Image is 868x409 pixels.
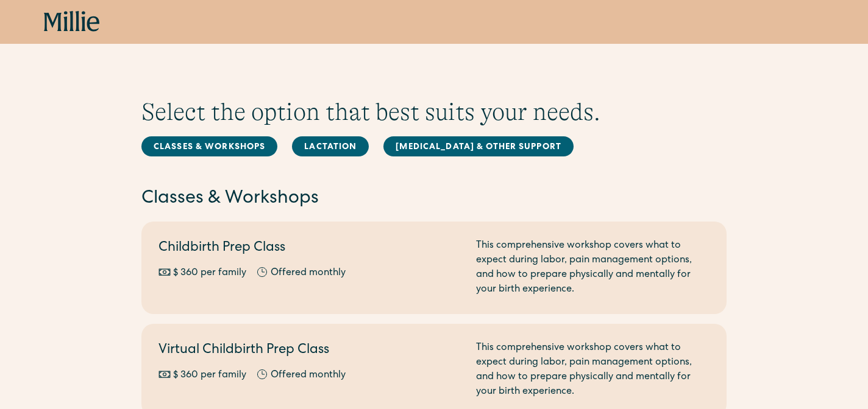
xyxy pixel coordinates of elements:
div: $ 360 per family [173,368,246,383]
h2: Virtual Childbirth Prep Class [158,341,461,361]
h2: Childbirth Prep Class [158,239,461,259]
div: $ 360 per family [173,266,246,281]
a: Classes & Workshops [141,136,277,156]
a: [MEDICAL_DATA] & Other Support [383,136,574,156]
div: Offered monthly [271,368,346,383]
div: This comprehensive workshop covers what to expect during labor, pain management options, and how ... [476,239,710,297]
a: Lactation [292,136,369,156]
div: Offered monthly [271,266,346,281]
a: Childbirth Prep Class$ 360 per familyOffered monthlyThis comprehensive workshop covers what to ex... [141,222,727,314]
h2: Classes & Workshops [141,186,727,212]
div: This comprehensive workshop covers what to expect during labor, pain management options, and how ... [476,341,710,399]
